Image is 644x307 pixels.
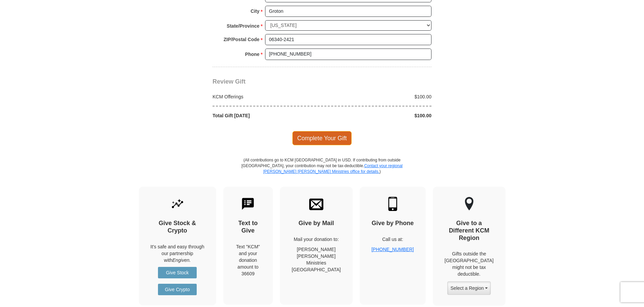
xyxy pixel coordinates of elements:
p: (All contributions go to KCM [GEOGRAPHIC_DATA] in USD. If contributing from outside [GEOGRAPHIC_D... [241,157,403,187]
a: Give Crypto [158,284,197,295]
p: [PERSON_NAME] [PERSON_NAME] Ministries [GEOGRAPHIC_DATA] [292,246,341,273]
strong: Phone [245,50,260,59]
p: It's safe and easy through our partnership with [151,243,204,264]
a: [PHONE_NUMBER] [372,247,414,252]
strong: City [251,6,259,16]
img: give-by-stock.svg [170,197,185,211]
div: $100.00 [322,112,435,119]
div: Text "KCM" and your donation amount to 36609 [235,243,261,277]
span: Complete Your Gift [292,131,352,145]
span: Review Gift [213,78,246,85]
p: Gifts outside the [GEOGRAPHIC_DATA] might not be tax deductible. [445,250,494,277]
h4: Give to a Different KCM Region [445,220,494,242]
p: Mail your donation to: [292,236,341,243]
strong: State/Province [227,21,259,31]
h4: Give by Mail [292,220,341,227]
img: other-region [464,197,474,211]
div: KCM Offerings [209,93,322,100]
h4: Give by Phone [372,220,414,227]
div: Total Gift [DATE] [209,112,322,119]
div: $100.00 [322,93,435,100]
button: Select a Region [447,281,490,295]
a: Give Stock [158,267,197,278]
img: mobile.svg [386,197,400,211]
img: envelope.svg [309,197,323,211]
h4: Text to Give [235,220,261,234]
h4: Give Stock & Crypto [151,220,204,234]
strong: ZIP/Postal Code [224,35,260,44]
p: Call us at: [372,236,414,243]
i: Engiven. [172,257,191,263]
img: text-to-give.svg [241,197,255,211]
